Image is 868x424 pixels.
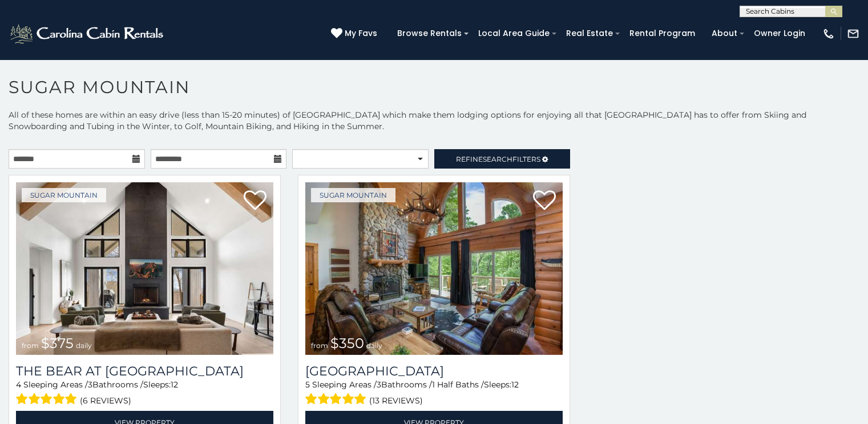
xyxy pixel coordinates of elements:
[473,25,555,42] a: Local Area Guide
[311,341,328,350] span: from
[88,379,92,390] span: 3
[311,188,395,202] a: Sugar Mountain
[305,182,563,355] img: 1714398141_thumbnail.jpeg
[305,182,563,355] a: from $350 daily
[434,149,571,169] a: RefineSearchFilters
[511,379,519,390] span: 12
[366,341,382,350] span: daily
[377,379,381,390] span: 3
[76,341,92,350] span: daily
[16,363,273,379] h3: The Bear At Sugar Mountain
[171,379,178,390] span: 12
[305,379,310,390] span: 5
[80,393,131,408] span: (6 reviews)
[331,27,380,40] a: My Favs
[305,363,563,379] h3: Grouse Moor Lodge
[748,25,811,42] a: Owner Login
[16,379,21,390] span: 4
[391,25,467,42] a: Browse Rentals
[533,189,556,213] a: Add to favorites
[244,189,267,213] a: Add to favorites
[369,393,423,408] span: (13 reviews)
[706,25,743,42] a: About
[16,182,273,355] img: 1714387646_thumbnail.jpeg
[9,22,167,45] img: White-1-2.png
[847,27,859,40] img: mail-regular-white.png
[456,155,540,163] span: Refine Filters
[345,27,377,39] span: My Favs
[305,363,563,379] a: [GEOGRAPHIC_DATA]
[16,379,273,408] div: Sleeping Areas / Bathrooms / Sleeps:
[22,188,106,202] a: Sugar Mountain
[330,335,364,351] span: $350
[822,27,835,40] img: phone-regular-white.png
[624,25,701,42] a: Rental Program
[22,341,39,350] span: from
[432,379,484,390] span: 1 Half Baths /
[305,379,563,408] div: Sleeping Areas / Bathrooms / Sleeps:
[16,363,273,379] a: The Bear At [GEOGRAPHIC_DATA]
[560,25,619,42] a: Real Estate
[16,182,273,355] a: from $375 daily
[483,155,512,163] span: Search
[41,335,74,351] span: $375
